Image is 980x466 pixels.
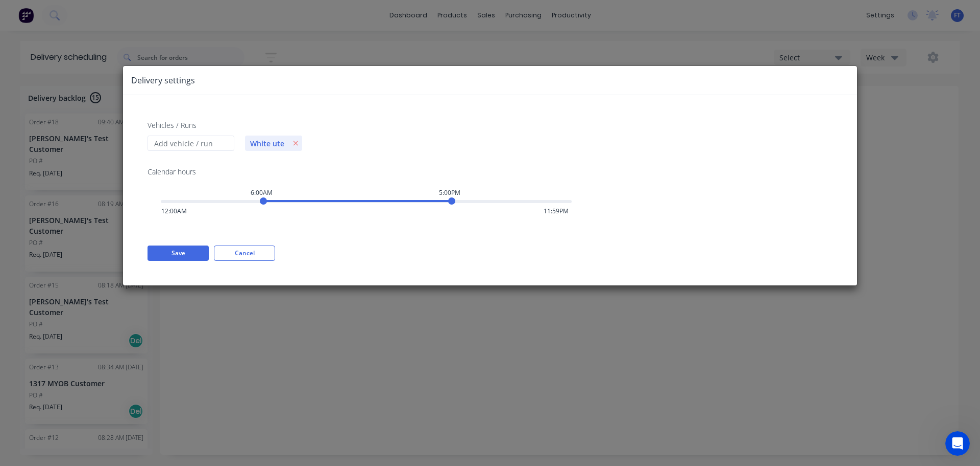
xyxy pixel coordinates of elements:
[161,207,187,216] span: 12:00AM
[148,120,197,130] label: Vehicles / Runs
[945,431,970,456] iframe: Intercom live chat
[214,246,275,261] button: Cancel
[251,188,273,197] div: 6:00AM
[131,74,195,86] h5: Delivery settings
[544,207,569,216] span: 11:59PM
[148,136,234,151] input: Add vehicle / run
[148,246,209,261] button: Save
[439,188,460,197] div: 5:00PM
[245,138,289,149] span: White ute
[148,166,196,177] label: Calendar hours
